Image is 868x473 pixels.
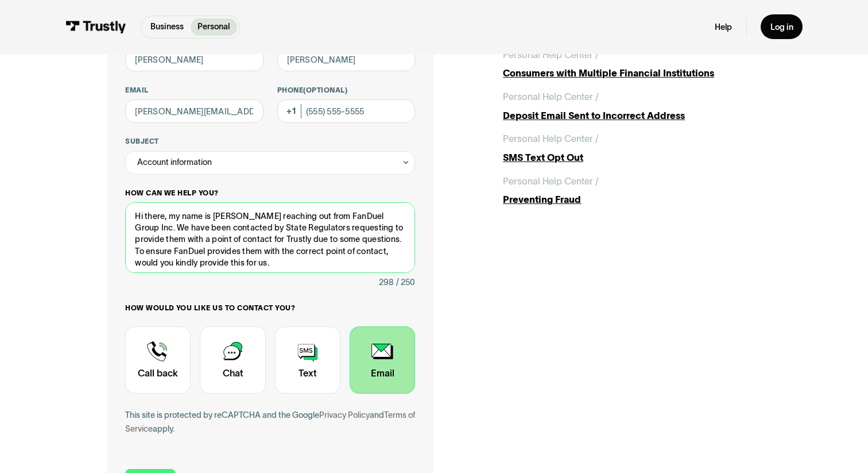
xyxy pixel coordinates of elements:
a: Personal Help Center /SMS Text Opt Out [503,132,761,164]
a: Privacy Policy [319,410,370,420]
div: Log in [770,22,793,33]
a: Personal Help Center /Deposit Email Sent to Incorrect Address [503,90,761,122]
a: Log in [761,14,803,39]
div: Personal Help Center / [503,48,599,61]
img: Trustly Logo [65,21,126,33]
div: This site is protected by reCAPTCHA and the Google and apply. [125,408,415,436]
label: How would you like us to contact you? [125,303,415,313]
a: Personal Help Center /Consumers with Multiple Financial Institutions [503,48,761,80]
p: Personal [197,21,230,33]
div: Personal Help Center / [503,174,599,188]
a: Business [144,18,191,36]
input: Alex [125,48,263,72]
div: / 250 [396,275,415,289]
input: (555) 555-5555 [277,99,415,123]
div: Preventing Fraud [503,193,761,206]
span: (Optional) [303,86,347,94]
div: Personal Help Center / [503,90,599,103]
p: Business [150,21,184,33]
div: Account information [137,155,212,169]
div: 298 [379,275,394,289]
div: Personal Help Center / [503,132,599,145]
label: Email [125,86,263,95]
input: alex@mail.com [125,99,263,123]
a: Help [715,22,732,33]
div: SMS Text Opt Out [503,151,761,164]
div: Account information [125,151,415,175]
input: Howard [277,48,415,72]
label: Subject [125,137,415,146]
label: How can we help you? [125,189,415,198]
a: Personal Help Center /Preventing Fraud [503,174,761,207]
label: Phone [277,86,415,95]
div: Deposit Email Sent to Incorrect Address [503,109,761,122]
a: Personal [191,18,237,36]
div: Consumers with Multiple Financial Institutions [503,66,761,80]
